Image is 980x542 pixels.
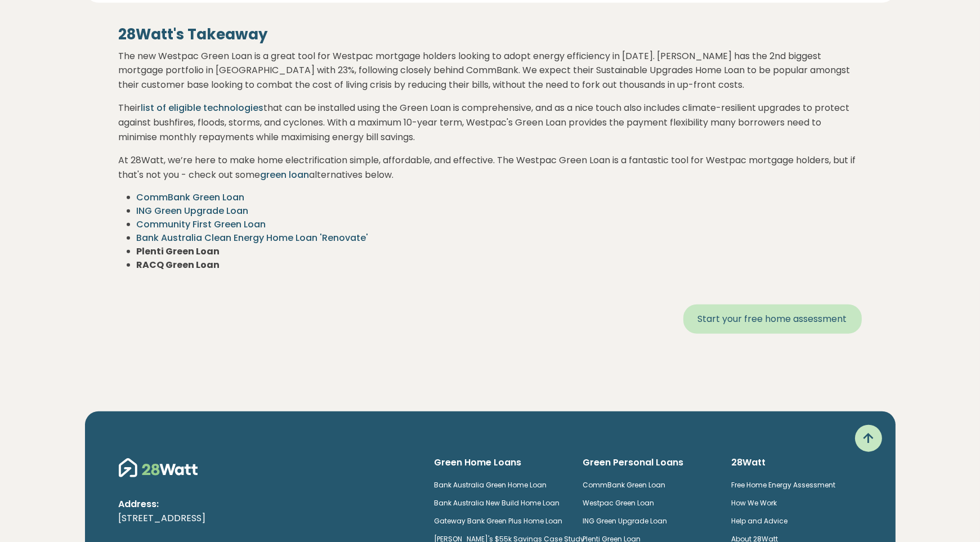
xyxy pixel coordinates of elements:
img: 28Watt [119,456,198,479]
p: [STREET_ADDRESS] [119,511,417,526]
strong: RACQ Green Loan [137,258,220,271]
a: list of eligible technologies [141,101,264,114]
a: Community First Green Loan [137,218,266,231]
a: Help and Advice [731,516,787,526]
p: At 28Watt, we’re here to make home electrification simple, affordable, and effective. The Westpac... [119,153,862,182]
h6: 28Watt [731,456,862,469]
h6: Green Home Loans [435,456,565,469]
a: How We Work [731,498,777,508]
a: green loan [261,168,310,181]
h6: Green Personal Loans [583,456,713,469]
h4: 28Watt's Takeaway [119,25,862,44]
p: Address: [119,497,417,512]
a: Bank Australia New Build Home Loan [435,498,560,508]
a: ING Green Upgrade Loan [583,516,667,526]
p: Their that can be installed using the Green Loan is comprehensive, and as a nice touch also inclu... [119,101,862,144]
a: Start your free home assessment [683,304,862,334]
a: Westpac Green Loan [583,498,654,508]
a: Bank Australia Green Home Loan [435,480,547,490]
a: ING Green Upgrade Loan [137,204,249,217]
a: Bank Australia Clean Energy Home Loan 'Renovate' [137,231,369,244]
a: CommBank Green Loan [137,191,245,204]
a: Free Home Energy Assessment [731,480,835,490]
p: The new Westpac Green Loan is a great tool for Westpac mortgage holders looking to adopt energy e... [119,49,862,92]
a: CommBank Green Loan [583,480,665,490]
a: Gateway Bank Green Plus Home Loan [435,516,563,526]
strong: Plenti Green Loan [137,245,220,258]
